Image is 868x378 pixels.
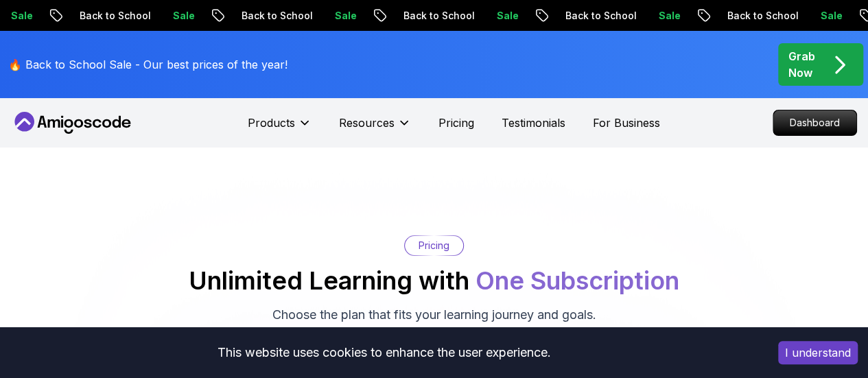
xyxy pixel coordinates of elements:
p: Grab Now [788,48,815,81]
p: Sale [777,9,821,23]
p: Sale [454,9,497,23]
p: Back to School [522,9,615,23]
p: Resources [339,115,395,131]
a: Pricing [438,115,474,131]
button: Resources [339,115,411,142]
p: Back to School [684,9,777,23]
p: Sale [615,9,659,23]
p: Sale [292,9,336,23]
span: One Subscription [476,265,679,296]
a: Testimonials [502,115,565,131]
h2: Unlimited Learning with [189,267,679,294]
button: Accept cookies [778,341,858,364]
div: This website uses cookies to enhance the user experience. [10,338,758,368]
p: 🔥 Back to School Sale - Our best prices of the year! [8,56,288,73]
p: Pricing [419,239,449,252]
p: Dashboard [773,110,856,135]
p: Choose the plan that fits your learning journey and goals. [272,305,596,324]
a: For Business [593,115,660,131]
p: Back to School [198,9,292,23]
button: Products [248,115,312,142]
p: Sale [130,9,174,23]
p: Back to School [360,9,454,23]
p: Products [248,115,295,131]
p: Back to School [36,9,130,23]
a: Dashboard [773,110,857,136]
